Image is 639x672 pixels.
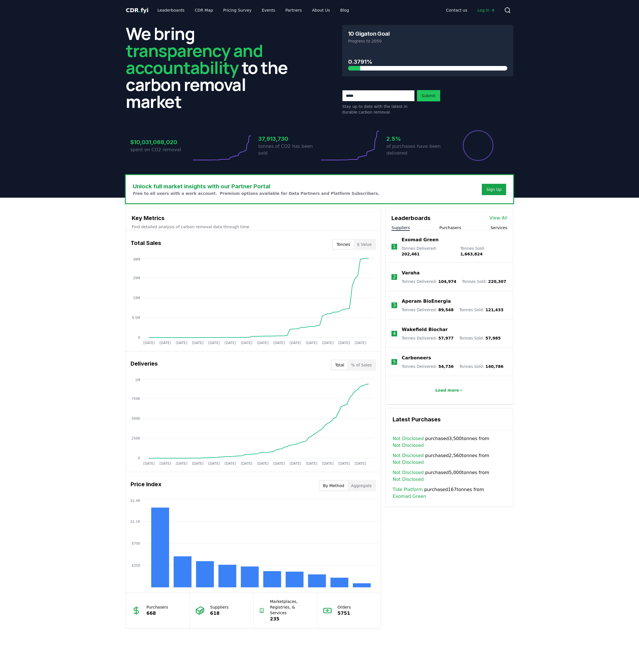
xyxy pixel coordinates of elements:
a: Partners [281,5,306,15]
h3: 0.3791% [348,57,507,66]
span: 121,433 [485,308,504,312]
p: 1 [393,243,396,250]
tspan: $1.1K [130,520,140,524]
a: Sign Up [486,187,502,192]
tspan: [DATE] [208,341,220,345]
p: Tonnes Sold : [459,307,503,313]
p: 618 [210,610,229,617]
tspan: [DATE] [273,341,285,345]
tspan: [DATE] [192,341,204,345]
tspan: 29M [133,276,140,280]
tspan: $700 [131,541,140,545]
button: Total [332,360,348,370]
p: 2 [393,274,396,280]
a: Events [257,5,280,15]
p: Load more [435,387,459,393]
a: Not Disclosed [393,476,424,483]
h3: Deliveries [131,359,158,371]
tspan: 500K [131,417,140,421]
p: Tonnes Sold : [459,364,503,369]
a: About Us [308,5,335,15]
tspan: [DATE] [176,341,188,345]
tspan: [DATE] [241,462,252,466]
span: 57,985 [485,336,501,340]
a: Contact us [442,5,472,15]
a: Not Disclosed [393,442,424,449]
span: purchased 167 tonnes from [393,486,506,500]
p: spent on CO2 removal [130,146,191,153]
a: Not Disclosed [393,435,424,442]
button: $ Value [354,240,375,249]
h2: We bring to the carbon removal market [126,25,297,110]
tspan: [DATE] [192,462,204,466]
h3: $10,031,068,020 [130,138,191,146]
span: purchased 5,000 tonnes from [393,469,506,483]
a: Exomad Green [402,236,439,243]
tspan: 19M [133,296,140,300]
h3: 2.5% [386,135,448,143]
tspan: [DATE] [257,462,269,466]
span: 1,663,824 [460,252,483,256]
p: 3 [393,302,396,309]
span: CDR fyi [126,7,148,14]
a: CDR Map [190,5,218,15]
tspan: $350 [131,564,140,568]
tspan: [DATE] [273,462,285,466]
a: View All [489,215,507,221]
a: Not Disclosed [393,469,424,476]
tspan: [DATE] [159,341,171,345]
p: Stay up to date with the latest in durable carbon removal. [342,104,415,115]
button: Purchasers [439,225,461,231]
tspan: [DATE] [289,341,301,345]
h3: Price Index [131,480,161,491]
p: 4 [393,330,396,337]
h3: 37,913,730 [258,135,320,143]
h3: Total Sales [131,239,161,250]
tspan: [DATE] [338,341,350,345]
p: Carboneers [402,355,431,361]
tspan: [DATE] [159,462,171,466]
a: Varaha [402,270,419,276]
tspan: 750K [131,397,140,401]
tspan: 0 [138,336,140,340]
a: Aperam BioEnergia [402,298,451,305]
span: purchased 3,500 tonnes from [393,435,506,449]
p: Tonnes Delivered : [402,279,456,284]
tspan: [DATE] [322,341,334,345]
span: . [139,7,141,14]
tspan: [DATE] [289,462,301,466]
tspan: [DATE] [176,462,188,466]
tspan: [DATE] [208,462,220,466]
span: purchased 2,560 tonnes from [393,452,506,466]
p: Tonnes Sold : [459,335,500,341]
a: Exomad Green [393,493,426,500]
tspan: [DATE] [225,462,236,466]
tspan: [DATE] [143,462,155,466]
p: 668 [146,610,168,617]
tspan: 9.5M [132,316,140,320]
p: tonnes of CO2 has been sold [258,143,320,157]
tspan: 38M [133,257,140,261]
tspan: $1.4K [130,499,140,503]
p: Tonnes Sold : [460,246,507,257]
p: 5751 [338,610,351,617]
a: Log in [473,5,500,15]
button: Suppliers [391,225,410,231]
button: % of Sales [348,360,375,370]
tspan: [DATE] [306,462,318,466]
p: Tonnes Delivered : [402,335,453,341]
a: Wakefield Biochar [402,326,448,333]
button: Load more [431,385,468,396]
p: Tonnes Delivered : [402,246,455,257]
tspan: [DATE] [355,341,366,345]
span: 57,977 [438,336,453,340]
tspan: [DATE] [355,462,366,466]
p: Tonnes Delivered : [402,307,453,313]
p: 5 [393,359,396,365]
p: Tonnes Delivered : [402,364,453,369]
p: 235 [270,616,311,622]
